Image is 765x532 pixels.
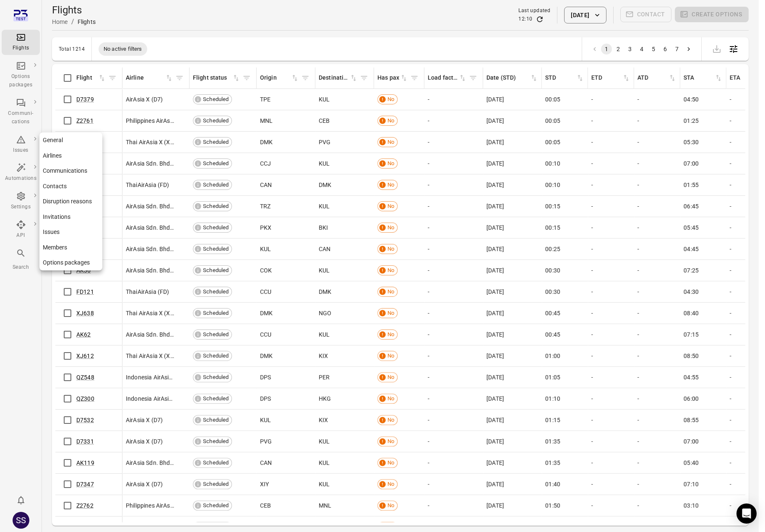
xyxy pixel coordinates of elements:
button: Filter by destination [358,72,370,84]
button: Filter by flight status [240,72,253,84]
button: Go to next page [683,44,694,54]
nav: pagination navigation [589,44,695,54]
span: 00:15 [545,223,560,232]
div: - [428,416,480,424]
span: [DATE] [487,202,504,210]
span: [DATE] [487,223,504,232]
li: / [71,17,74,27]
div: - [591,117,631,125]
div: - [637,223,677,232]
a: Z2762 [76,502,94,509]
div: - [428,223,480,232]
div: - [637,159,677,168]
div: Search [5,263,36,272]
div: - [637,416,677,424]
span: Scheduled [200,352,232,360]
span: [DATE] [487,330,504,339]
div: Sort by load factor in ascending order [428,73,467,83]
span: KUL [319,330,330,339]
div: - [591,394,631,403]
span: DMK [260,138,273,146]
span: TRZ [260,202,271,210]
div: Sort by STD in ascending order [545,73,584,83]
div: - [428,245,480,253]
div: Airline [126,73,165,83]
div: - [428,138,480,146]
span: Scheduled [200,416,232,424]
a: AK36 [76,267,91,274]
h1: Flights [52,3,96,17]
span: CCU [260,288,271,296]
div: - [428,373,480,381]
div: Issues [5,146,36,155]
div: - [428,352,480,360]
span: [DATE] [487,117,504,125]
button: Go to page 4 [636,44,647,54]
span: [DATE] [487,288,504,296]
div: - [591,138,631,146]
span: AirAsia Sdn. Bhd. (AK) [126,159,174,168]
span: Filter by origin [299,72,312,84]
span: MNL [260,117,273,125]
span: CCU [260,330,271,339]
span: No [385,437,397,446]
a: Options packages [39,255,102,270]
div: Automations [5,174,36,183]
span: Scheduled [200,223,232,232]
div: Last updated [518,7,550,15]
div: - [591,202,631,210]
span: 07:15 [684,330,699,339]
span: 04:45 [684,245,699,253]
a: Z2761 [76,117,94,124]
div: - [591,416,631,424]
a: D7347 [76,481,94,488]
span: KUL [319,95,330,104]
span: DMK [319,181,331,189]
span: TPE [260,95,271,104]
span: 00:30 [545,288,560,296]
div: - [637,202,677,210]
span: 00:45 [545,309,560,317]
span: 04:55 [684,373,699,381]
div: - [591,181,631,189]
span: Scheduled [200,373,232,381]
button: Filter by has pax [408,72,421,84]
span: AirAsia X (D7) [126,95,163,104]
a: XJ612 [76,353,94,359]
div: Sort by airline in ascending order [126,73,173,83]
span: 00:05 [545,138,560,146]
span: AirAsia Sdn. Bhd. (AK) [126,266,174,275]
span: 01:00 [545,352,560,360]
div: - [591,330,631,339]
a: AK119 [76,459,94,466]
div: Sort by has pax in ascending order [377,73,408,83]
span: DMK [260,309,273,317]
span: 08:50 [684,352,699,360]
div: Sort by flight status in ascending order [193,73,240,83]
nav: Local navigation [39,132,102,270]
span: 08:40 [684,309,699,317]
div: - [428,159,480,168]
span: ThaiAirAsia (FD) [126,181,169,189]
span: No [385,309,397,317]
span: No [385,95,397,104]
span: [DATE] [487,245,504,253]
span: No [385,266,397,275]
button: Sandra Sigurdardottir [9,509,33,532]
span: DMK [319,288,331,296]
span: Scheduled [200,181,232,189]
div: Options packages [5,73,36,89]
div: Sort by origin in ascending order [260,73,299,83]
span: Please make a selection to export [708,44,725,52]
span: Scheduled [200,288,232,296]
div: 12:10 [518,15,532,23]
button: Refresh data [536,15,544,23]
span: 06:45 [684,202,699,210]
div: - [428,437,480,446]
a: D7379 [76,96,94,103]
div: - [637,288,677,296]
span: [DATE] [487,394,504,403]
span: CCJ [260,159,271,168]
span: 05:30 [684,138,699,146]
div: - [637,394,677,403]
